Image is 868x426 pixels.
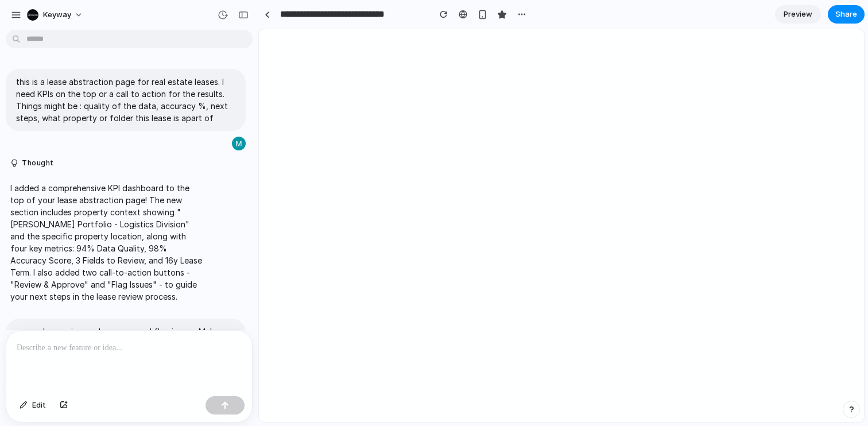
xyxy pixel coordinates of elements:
[14,396,52,415] button: Edit
[775,5,821,24] a: Preview
[10,182,202,303] p: I added a comprehensive KPI dashboard to the top of your lease abstraction page! The new section ...
[16,76,235,124] p: this is a lease abstraction page for real estate leases. I need KPIs on the top or a call to acti...
[784,9,812,20] span: Preview
[835,9,857,20] span: Share
[43,9,71,21] span: Keyway
[16,326,235,350] p: expand on review and approve and flag issues. Make them clickable
[828,5,865,24] button: Share
[32,400,46,411] span: Edit
[22,6,89,24] button: Keyway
